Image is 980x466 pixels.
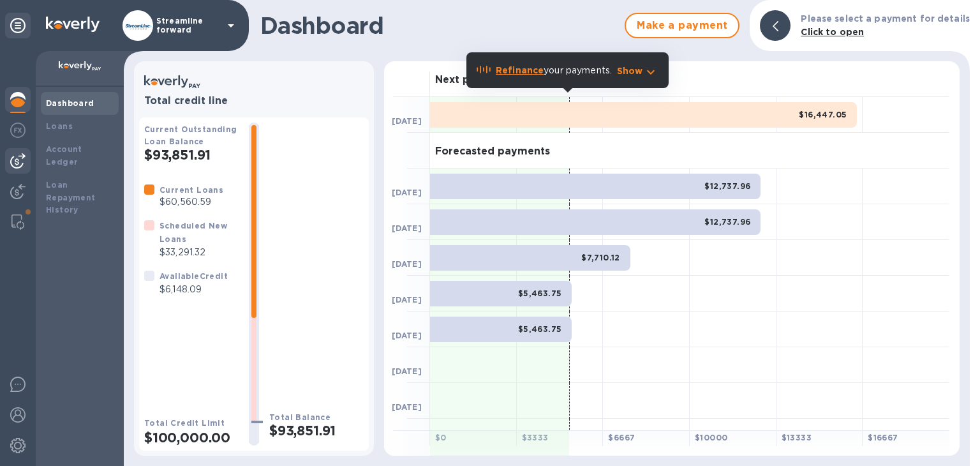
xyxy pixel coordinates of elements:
[799,110,847,119] b: $16,447.05
[617,64,658,77] button: Show
[46,98,94,108] b: Dashboard
[144,124,237,146] b: Current Outstanding Loan Balance
[782,433,812,442] b: $ 13333
[625,13,739,38] button: Make a payment
[518,289,562,298] b: $5,463.75
[617,64,643,77] p: Show
[160,283,228,296] p: $6,148.09
[704,217,750,227] b: $12,737.96
[46,180,96,215] b: Loan Repayment History
[581,253,620,262] b: $7,710.12
[156,17,220,34] p: Streamline forward
[144,418,225,428] b: Total Credit Limit
[392,295,422,304] b: [DATE]
[704,181,750,191] b: $12,737.96
[46,17,100,32] img: Logo
[695,433,727,442] b: $ 10000
[269,412,330,422] b: Total Balance
[10,123,26,138] img: Foreign exchange
[392,331,422,340] b: [DATE]
[144,95,364,107] h3: Total credit line
[5,13,31,38] div: Unpin categories
[392,366,422,376] b: [DATE]
[144,147,239,163] h2: $93,851.91
[435,146,550,158] h3: Forecasted payments
[518,324,562,334] b: $5,463.75
[392,188,422,197] b: [DATE]
[496,64,612,77] p: your payments.
[260,12,618,39] h1: Dashboard
[392,259,422,269] b: [DATE]
[435,74,510,86] h3: Next payment
[160,195,223,209] p: $60,560.59
[46,121,73,131] b: Loans
[144,430,239,446] h2: $100,000.00
[801,13,970,24] b: Please select a payment for details
[46,144,82,167] b: Account Ledger
[496,65,544,75] b: Refinance
[608,433,635,442] b: $ 6667
[392,223,422,233] b: [DATE]
[392,402,422,412] b: [DATE]
[160,246,239,259] p: $33,291.32
[636,18,728,33] span: Make a payment
[392,116,422,126] b: [DATE]
[160,271,228,281] b: Available Credit
[269,423,364,439] h2: $93,851.91
[868,433,898,442] b: $ 16667
[801,27,864,37] b: Click to open
[160,221,227,244] b: Scheduled New Loans
[160,185,223,195] b: Current Loans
